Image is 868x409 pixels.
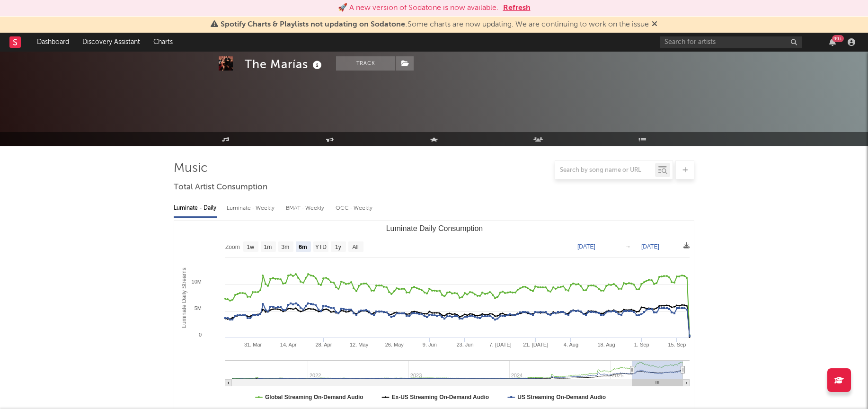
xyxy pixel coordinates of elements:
text: Ex-US Streaming On-Demand Audio [391,394,489,400]
text: 18. Aug [597,342,615,347]
div: 99 + [832,35,844,42]
div: Luminate - Daily [174,200,217,216]
text: 1y [335,244,341,250]
button: 99+ [829,38,836,46]
text: 21. [DATE] [523,342,548,347]
text: [DATE] [641,243,659,250]
text: 0 [199,332,202,338]
text: 5M [195,305,202,311]
a: Discovery Assistant [76,33,147,52]
button: Refresh [503,2,531,14]
input: Search by song name or URL [555,167,655,174]
text: 12. May [350,342,369,347]
text: 31. Mar [244,342,262,347]
text: 9. Jun [423,342,437,347]
a: Dashboard [30,33,76,52]
text: YTD [315,244,327,250]
input: Search for artists [660,36,802,48]
button: Track [336,56,395,71]
text: 6m [299,244,307,250]
text: 15. Sep [668,342,686,347]
text: 14. Apr [280,342,297,347]
text: 26. May [385,342,404,347]
div: 🚀 A new version of Sodatone is now available. [338,2,498,14]
text: 1w [247,244,255,250]
text: US Streaming On-Demand Audio [517,394,606,400]
text: Global Streaming On-Demand Audio [265,394,363,400]
div: OCC - Weekly [336,200,373,216]
text: 3m [282,244,290,250]
text: → [625,243,631,250]
text: 1m [264,244,272,250]
text: 4. Aug [564,342,578,347]
text: 10M [192,279,202,285]
text: [DATE] [577,243,595,250]
span: Total Artist Consumption [174,182,267,193]
text: 28. Apr [315,342,332,347]
a: Charts [147,33,179,52]
text: Luminate Daily Consumption [386,224,483,232]
text: 23. Jun [456,342,473,347]
text: All [352,244,358,250]
text: Zoom [225,244,240,250]
text: Luminate Daily Streams [181,267,187,328]
span: Spotify Charts & Playlists not updating on Sodatone [221,21,405,28]
span: : Some charts are now updating. We are continuing to work on the issue [221,21,649,28]
div: BMAT - Weekly [286,200,326,216]
span: Dismiss [652,21,657,28]
div: The Marías [245,56,324,72]
div: Luminate - Weekly [227,200,276,216]
text: 7. [DATE] [489,342,512,347]
text: 1. Sep [634,342,649,347]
